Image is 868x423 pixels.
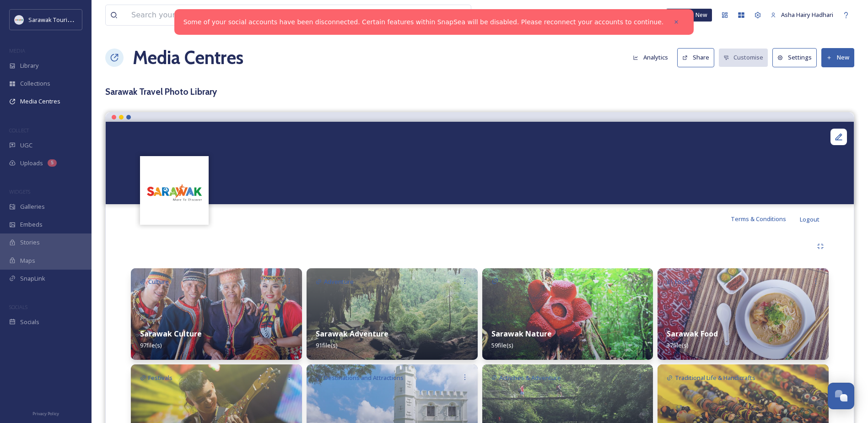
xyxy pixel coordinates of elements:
[141,157,208,223] img: new%20smtd%20transparent%202%20copy%404x.png
[821,48,854,67] button: New
[628,49,673,66] button: Analytics
[828,383,854,409] button: Open Chat
[20,220,43,229] span: Embeds
[719,49,768,66] button: Customise
[140,341,162,349] span: 97 file(s)
[20,238,40,247] span: Stories
[131,268,302,360] img: fa566219-b555-4257-8fb8-cd3bddac3f48.jpg
[32,411,59,417] span: Privacy Policy
[20,97,60,106] span: Media Centres
[800,215,819,223] span: Logout
[491,329,552,339] strong: Sarawak Nature
[183,17,664,27] a: Some of your social accounts have been disconnected. Certain features within SnapSea will be disa...
[677,48,714,67] button: Share
[15,15,24,24] img: new%20smtd%20transparent%202%20copy%404x.png
[731,215,786,223] span: Terms & Conditions
[628,49,677,66] a: Analytics
[20,159,43,168] span: Uploads
[48,159,57,167] div: 5
[667,341,688,349] span: 37 file(s)
[667,329,718,339] strong: Sarawak Food
[316,329,388,339] strong: Sarawak Adventure
[9,127,29,134] span: COLLECT
[20,202,45,211] span: Galleries
[20,61,38,70] span: Library
[20,256,35,265] span: Maps
[133,44,243,71] a: Media Centres
[9,304,27,310] span: SOCIALS
[20,79,50,88] span: Collections
[9,188,30,195] span: WIDGETS
[20,318,39,326] span: Socials
[9,47,25,54] span: MEDIA
[766,6,838,24] a: Asha Hairy Hadhari
[140,329,202,339] strong: Sarawak Culture
[772,48,821,67] a: Settings
[324,277,354,286] span: Adventure
[781,11,833,19] span: Asha Hairy Hadhari
[28,15,93,24] span: Sarawak Tourism Board
[491,341,513,349] span: 59 file(s)
[499,374,561,382] span: Activities & Adventure
[307,268,478,360] img: 7b9a9bb1-762c-4faa-9c70-33daba0ad40c.jpg
[482,268,653,360] img: a0b29c06-dbd7-41a1-9738-906831b75aec.jpg
[413,6,466,24] a: View all files
[20,274,45,283] span: SnapLink
[675,374,755,382] span: Traditional Life & Handicrafts
[675,277,689,286] span: Food
[106,122,854,204] video: Copy of Gateway to Borneo(with audio) 10s_3.mp4
[32,407,59,418] a: Privacy Policy
[658,268,829,360] img: 6dba278b-01a5-4647-b279-99ea9567e0bd.jpg
[105,85,854,98] h3: Sarawak Travel Photo Library
[316,341,337,349] span: 91 file(s)
[666,9,712,22] a: What's New
[20,141,32,150] span: UGC
[324,374,404,382] span: Destinations and Attractions
[719,49,773,66] a: Customise
[731,213,800,224] a: Terms & Conditions
[772,48,817,67] button: Settings
[127,5,396,25] input: Search your library
[148,277,169,286] span: Culture
[148,374,173,382] span: Festivals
